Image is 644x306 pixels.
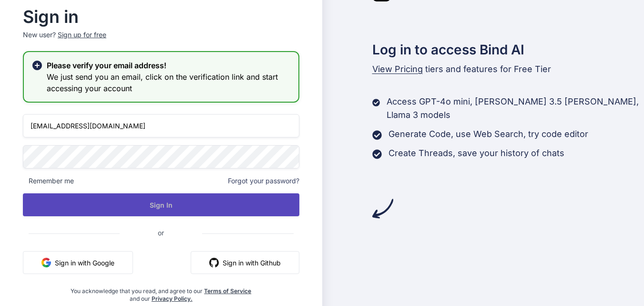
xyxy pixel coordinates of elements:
input: Login or Email [23,114,299,137]
img: github [209,258,219,267]
span: or [120,221,202,244]
img: arrow [372,198,393,219]
span: View Pricing [372,64,423,74]
h3: We just send you an email, click on the verification link and start accessing your account [47,71,291,94]
a: Terms of Service [204,287,251,295]
p: Generate Code, use Web Search, try code editor [388,127,588,141]
div: Sign up for free [58,30,106,40]
p: New user? [23,30,299,51]
p: Access GPT-4o mini, [PERSON_NAME] 3.5 [PERSON_NAME], Llama 3 models [387,95,644,122]
div: You acknowledge that you read, and agree to our and our [69,282,253,303]
span: Remember me [23,176,74,186]
a: Privacy Policy. [152,295,193,302]
h2: Please verify your email address! [47,60,291,71]
span: Forgot your password? [228,176,299,186]
button: Sign In [23,193,299,216]
h2: Sign in [23,9,299,24]
p: Create Threads, save your history of chats [388,147,564,160]
img: google [41,258,51,267]
button: Sign in with Github [191,251,299,274]
button: Sign in with Google [23,251,133,274]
